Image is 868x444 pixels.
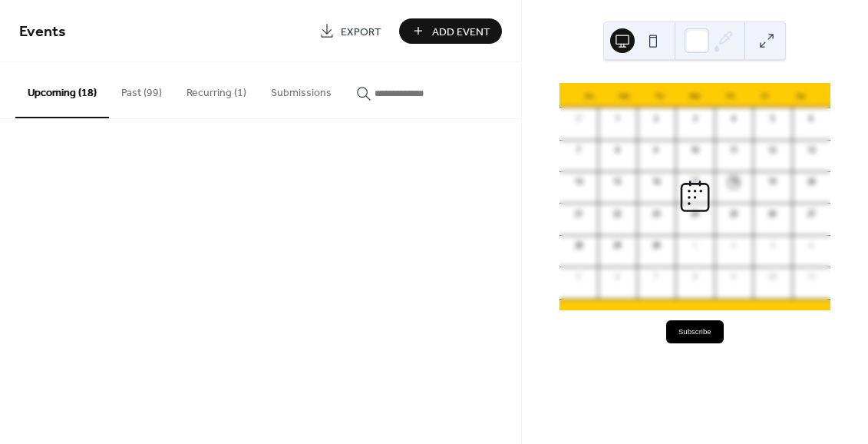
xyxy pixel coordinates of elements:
[689,272,700,283] div: 8
[651,177,662,187] div: 16
[806,209,817,220] div: 27
[612,177,622,187] div: 15
[259,62,344,117] button: Submissions
[612,272,622,283] div: 6
[767,209,777,220] div: 26
[612,114,622,124] div: 1
[767,272,777,283] div: 10
[572,83,607,108] div: Su
[748,83,783,108] div: Fr
[728,272,739,283] div: 9
[767,177,777,187] div: 19
[308,18,393,44] a: Export
[677,83,712,108] div: We
[767,240,777,251] div: 3
[651,240,662,251] div: 30
[651,272,662,283] div: 7
[651,145,662,156] div: 9
[612,240,622,251] div: 29
[689,240,700,251] div: 1
[806,114,817,124] div: 6
[806,240,817,251] div: 4
[806,272,817,283] div: 11
[689,114,700,124] div: 3
[728,145,739,156] div: 11
[728,209,739,220] div: 25
[712,83,748,108] div: Th
[612,145,622,156] div: 8
[689,177,700,187] div: 17
[728,240,739,251] div: 2
[806,177,817,187] div: 20
[689,145,700,156] div: 10
[174,62,259,117] button: Recurring (1)
[728,114,739,124] div: 4
[341,24,381,40] span: Export
[651,209,662,220] div: 23
[573,114,584,124] div: 31
[783,83,818,108] div: Sa
[689,209,700,220] div: 24
[15,62,109,118] button: Upcoming (18)
[612,209,622,220] div: 22
[573,272,584,283] div: 5
[728,177,739,187] div: 18
[573,177,584,187] div: 14
[573,145,584,156] div: 7
[642,83,677,108] div: Tu
[767,114,777,124] div: 5
[573,240,584,251] div: 28
[399,18,502,44] button: Add Event
[607,83,642,108] div: Mo
[666,320,724,343] button: Subscribe
[432,24,490,40] span: Add Event
[651,114,662,124] div: 2
[767,145,777,156] div: 12
[806,145,817,156] div: 13
[109,62,174,117] button: Past (99)
[19,17,66,47] span: Events
[573,209,584,220] div: 21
